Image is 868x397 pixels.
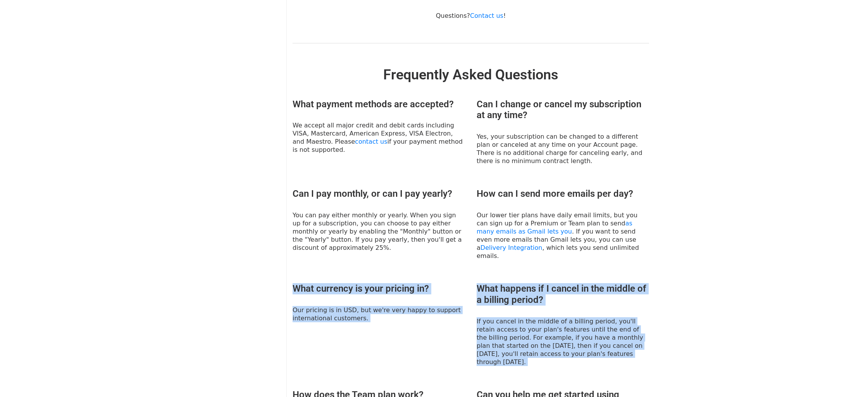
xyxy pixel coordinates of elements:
p: Yes, your subscription can be changed to a different plan or canceled at any time on your Account... [477,132,649,165]
p: You can pay either monthly or yearly. When you sign up for a subscription, you can choose to pay ... [293,211,465,252]
a: contact us [355,138,387,145]
p: Questions? ! [293,12,649,20]
p: Our lower tier plans have daily email limits, but you can sign up for a Premium or Team plan to s... [477,211,649,260]
a: Contact us [470,12,503,19]
h3: What happens if I cancel in the middle of a billing period? [477,283,649,306]
a: as many emails as Gmail lets you [477,220,632,235]
h3: Can I change or cancel my subscription at any time? [477,99,649,121]
h3: How can I send more emails per day? [477,188,649,199]
p: We accept all major credit and debit cards including VISA, Mastercard, American Express, VISA Ele... [293,121,465,154]
h3: What currency is your pricing in? [293,283,465,294]
p: If you cancel in the middle of a billing period, you'll retain access to your plan's features unt... [477,317,649,366]
h3: Can I pay monthly, or can I pay yearly? [293,188,465,199]
p: Our pricing is in USD, but we're very happy to support international customers. [293,306,465,322]
h3: What payment methods are accepted? [293,99,465,110]
iframe: Chat Widget [829,360,868,397]
h2: Frequently Asked Questions [293,67,649,83]
a: Delivery Integration [480,244,542,251]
